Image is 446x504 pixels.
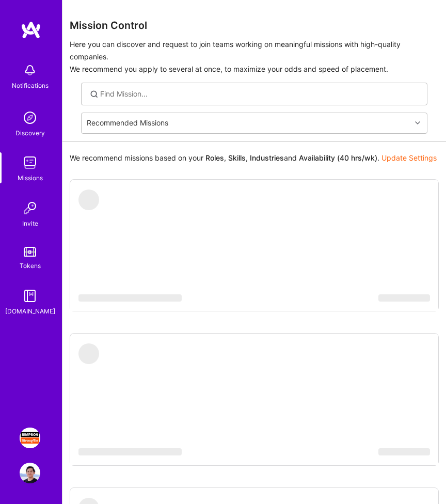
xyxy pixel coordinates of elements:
i: icon Chevron [415,120,420,125]
h3: Mission Control [70,20,439,32]
img: teamwork [20,152,40,173]
b: Roles [205,153,224,162]
img: guide book [20,286,40,306]
div: [DOMAIN_NAME] [5,306,55,317]
i: icon SearchGrey [89,89,100,100]
b: Industries [250,153,284,162]
img: bell [20,60,40,81]
p: We recommend missions based on your , , and . [70,153,437,163]
div: Invite [22,218,38,229]
a: Simpson Strong-Tie: Product Manager TY [17,428,43,448]
div: Discovery [15,128,45,138]
div: Notifications [12,81,49,91]
p: Here you can discover and request to join teams working on meaningful missions with high-quality ... [70,38,439,75]
div: Missions [18,173,43,183]
img: Simpson Strong-Tie: Product Manager TY [20,428,40,448]
img: tokens [24,247,36,257]
img: discovery [20,107,40,128]
img: logo [21,21,41,39]
div: Tokens [20,261,41,271]
div: Recommended Missions [87,118,168,129]
b: Skills [228,153,246,162]
img: Invite [20,198,40,218]
a: User Avatar [17,463,43,483]
b: Availability (40 hrs/wk) [299,153,377,162]
img: User Avatar [20,463,40,483]
input: Find Mission... [100,89,420,99]
a: Update Settings [381,153,437,162]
